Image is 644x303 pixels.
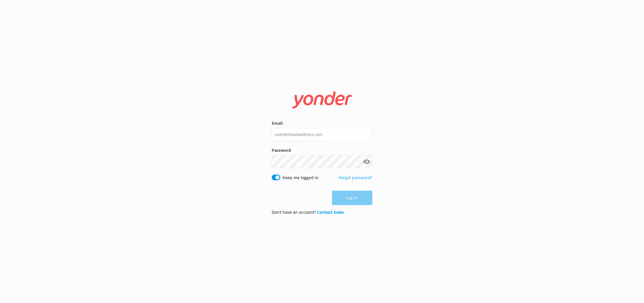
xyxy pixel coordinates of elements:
[317,209,344,215] a: Contact Sales
[361,156,372,167] button: Show password
[283,175,319,181] label: Keep me logged in
[272,128,372,141] input: user@emailaddress.com
[272,120,372,126] label: Email
[339,175,372,180] a: Forgot password?
[272,209,344,215] p: Don’t have an account?
[272,147,372,154] label: Password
